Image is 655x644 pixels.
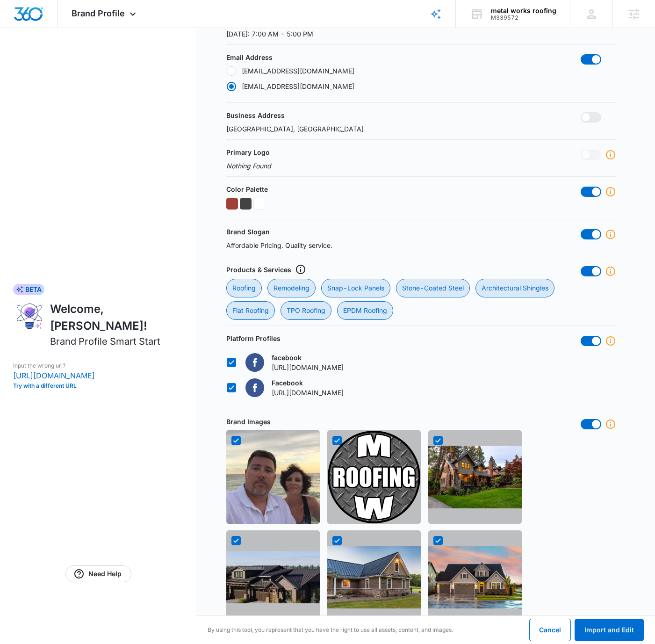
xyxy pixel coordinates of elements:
img: ai-brand-profile [13,301,46,332]
p: Nothing Found [226,161,271,171]
p: Brand Images [226,417,271,427]
p: Facebook [272,378,344,388]
p: Color Palette [226,184,268,194]
label: [EMAIL_ADDRESS][DOMAIN_NAME] [226,81,354,91]
p: [URL][DOMAIN_NAME] [272,362,344,372]
a: Need Help [65,565,131,582]
p: Affordable Pricing. Quality service. [226,240,332,250]
img: https://images.squarespace-cdn.com/content/v1/60dc9f2462c646089f8fa230/1626802547921-TM81H7LEBTKX... [428,546,522,608]
img: https://images.squarespace-cdn.com/content/v1/60dc9f2462c646089f8fa230/1625077791048-82TQO9FR62C3... [226,430,320,523]
div: v 4.0.25 [26,15,46,22]
img: https://images.squarespace-cdn.com/content/v1/60dc9f2462c646089f8fa230/1625073483988-1OB6DE3CW1GR... [327,546,421,608]
img: tab_domain_overview_orange.svg [25,54,33,62]
div: Domain: [DOMAIN_NAME] [24,24,103,32]
div: Domain Overview [36,55,84,61]
p: Brand Slogan [226,227,270,237]
img: https://images.squarespace-cdn.com/content/v1/60dc9f2462c646089f8fa230/3b5945f3-9576-47d4-8ade-f9... [428,446,522,508]
div: TPO Roofing [281,301,331,320]
img: https://images.squarespace-cdn.com/content/v1/60dc9f2462c646089f8fa230/1626804819538-ZUPFKC5D2R97... [327,430,421,524]
img: logo_orange.svg [15,15,22,22]
div: Architectural Shingles [475,279,554,297]
h1: Welcome, [PERSON_NAME]! [50,301,183,334]
button: Cancel [529,619,571,641]
p: [URL][DOMAIN_NAME] [272,388,344,398]
p: [DATE]: 7:00 AM - 5:00 PM [226,29,313,39]
span: Brand Profile [72,8,125,18]
p: Email Address [226,52,273,62]
div: Flat Roofing [226,301,275,320]
p: facebook [272,353,344,362]
div: EPDM Roofing [337,301,393,320]
p: [URL][DOMAIN_NAME] [13,370,183,381]
h2: Brand Profile Smart Start [50,334,160,348]
p: Input the wrong url? [13,362,183,370]
p: Products & Services [226,265,291,275]
button: Try with a different URL [13,383,183,389]
div: account id [491,14,556,21]
div: Keywords by Traffic [103,55,158,61]
div: Snap-Lock Panels [321,279,390,297]
label: [EMAIL_ADDRESS][DOMAIN_NAME] [226,66,354,76]
p: By using this tool, you represent that you have the right to use all assets, content, and images. [208,626,453,634]
div: account name [491,7,556,14]
p: Primary Logo [226,147,270,157]
div: Roofing [226,279,262,297]
img: https://images.squarespace-cdn.com/content/v1/60dc9f2462c646089f8fa230/1627486728198-C8WKLMVYWX0D... [226,551,320,604]
p: [GEOGRAPHIC_DATA], [GEOGRAPHIC_DATA] [226,124,364,134]
img: tab_keywords_by_traffic_grey.svg [93,54,101,62]
button: Import and Edit [575,619,644,641]
p: Platform Profiles [226,333,281,343]
img: website_grey.svg [15,24,22,32]
div: Remodeling [267,279,316,297]
div: Stone-Coated Steel [396,279,470,297]
p: Business Address [226,110,285,120]
div: BETA [13,284,44,295]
